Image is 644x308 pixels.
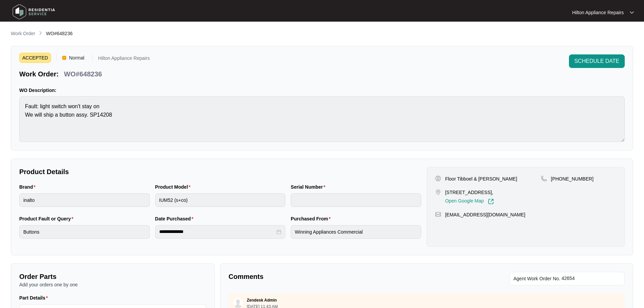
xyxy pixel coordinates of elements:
p: Order Parts [19,272,206,281]
img: user.svg [233,298,243,308]
img: chevron-right [38,30,43,36]
p: Product Details [19,167,421,176]
input: Add Agent Work Order No. [562,275,621,283]
input: Serial Number [291,193,421,207]
img: dropdown arrow [630,11,634,14]
label: Serial Number [291,184,328,190]
p: Zendesk Admin [247,298,277,303]
img: map-pin [435,189,441,195]
button: SCHEDULE DATE [569,54,625,68]
input: Date Purchased [159,228,276,235]
p: WO Description: [19,87,625,94]
p: Add your orders one by one [19,281,206,288]
textarea: Fault: light switch won't stay on We will ship a button assy. SP14208 [19,96,625,142]
img: residentia service logo [10,2,57,22]
p: [PHONE_NUMBER] [551,175,594,182]
p: Hilton Appliance Repairs [98,56,150,63]
p: Work Order [11,30,35,37]
a: Open Google Map [445,198,494,205]
label: Part Details [19,294,51,301]
p: WO#648236 [64,69,102,79]
img: user-pin [435,175,441,182]
input: Product Fault or Query [19,225,150,239]
label: Product Model [155,184,193,190]
img: Link-External [488,198,494,205]
p: [EMAIL_ADDRESS][DOMAIN_NAME] [445,211,525,218]
p: Hilton Appliance Repairs [572,9,624,16]
label: Brand [19,184,38,190]
p: Floor Tibboel & [PERSON_NAME] [445,175,517,182]
p: [STREET_ADDRESS], [445,189,494,196]
span: Normal [66,53,87,63]
label: Date Purchased [155,215,196,222]
a: Work Order [9,30,37,38]
p: Comments [229,272,422,281]
p: Work Order: [19,69,58,79]
span: SCHEDULE DATE [574,57,619,65]
input: Product Model [155,193,286,207]
input: Purchased From [291,225,421,239]
img: map-pin [435,211,441,217]
span: WO#648236 [46,31,73,36]
span: Agent Work Order No. [514,275,560,283]
label: Purchased From [291,215,333,222]
input: Brand [19,193,150,207]
img: Vercel Logo [62,56,66,60]
img: map-pin [541,175,547,182]
span: ACCEPTED [19,53,51,63]
label: Product Fault or Query [19,215,76,222]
